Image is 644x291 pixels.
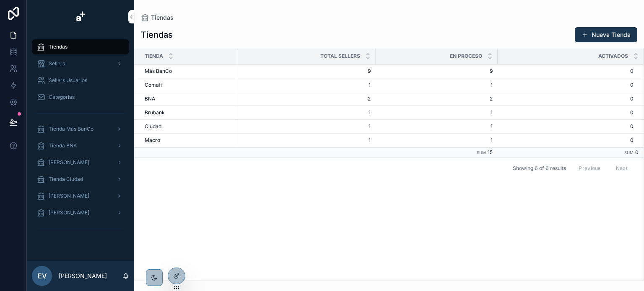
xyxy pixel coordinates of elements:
[381,68,493,75] a: 9
[145,82,232,88] a: Comafi
[145,137,232,144] a: Macro
[635,149,639,155] span: 0
[49,126,93,132] span: Tienda Más BanCo
[498,82,634,88] a: 0
[145,95,155,102] span: BNA
[141,13,174,22] a: Tiendas
[575,27,637,42] button: Nueva Tienda
[32,188,129,203] a: [PERSON_NAME]
[32,172,129,187] a: Tienda Ciudad
[242,109,371,116] a: 1
[513,165,566,172] span: Showing 6 of 6 results
[381,123,493,130] a: 1
[27,33,134,246] div: scrollable content
[32,205,129,220] a: [PERSON_NAME]
[145,123,232,130] a: Ciudad
[242,95,371,102] a: 2
[381,95,493,102] a: 2
[624,150,634,155] small: Sum
[320,53,360,59] span: Total Sellers
[32,90,129,105] a: Categorias
[381,109,493,116] a: 1
[49,60,65,67] span: Sellers
[498,137,634,144] a: 0
[381,82,493,88] a: 1
[488,149,493,155] span: 15
[32,138,129,153] a: Tienda BNA
[242,68,371,75] a: 9
[59,272,107,280] p: [PERSON_NAME]
[49,159,89,166] span: [PERSON_NAME]
[145,53,163,59] span: Tienda
[145,95,232,102] a: BNA
[145,109,165,116] span: Brubank
[145,68,172,75] span: Más BanCo
[498,95,634,102] a: 0
[381,137,493,144] a: 1
[49,44,68,50] span: Tiendas
[32,56,129,71] a: Sellers
[32,121,129,136] a: Tienda Más BanCo
[49,193,89,199] span: [PERSON_NAME]
[242,123,371,130] a: 1
[498,109,634,116] a: 0
[242,82,371,88] a: 1
[145,82,162,88] span: Comafi
[145,68,232,75] a: Más BanCo
[498,68,634,75] a: 0
[32,39,129,54] a: Tiendas
[498,123,634,130] a: 0
[242,137,371,144] a: 1
[49,176,83,183] span: Tienda Ciudad
[49,209,89,216] span: [PERSON_NAME]
[477,150,486,155] small: Sum
[49,77,87,84] span: Sellers Usuarios
[32,73,129,88] a: Sellers Usuarios
[145,137,160,144] span: Macro
[49,142,77,149] span: Tienda BNA
[145,109,232,116] a: Brubank
[49,94,75,100] span: Categorias
[74,10,87,23] img: App logo
[450,53,482,59] span: En Proceso
[598,53,628,59] span: Activados
[38,271,47,281] span: EV
[141,29,173,41] h1: Tiendas
[32,155,129,170] a: [PERSON_NAME]
[145,123,161,130] span: Ciudad
[151,13,174,22] span: Tiendas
